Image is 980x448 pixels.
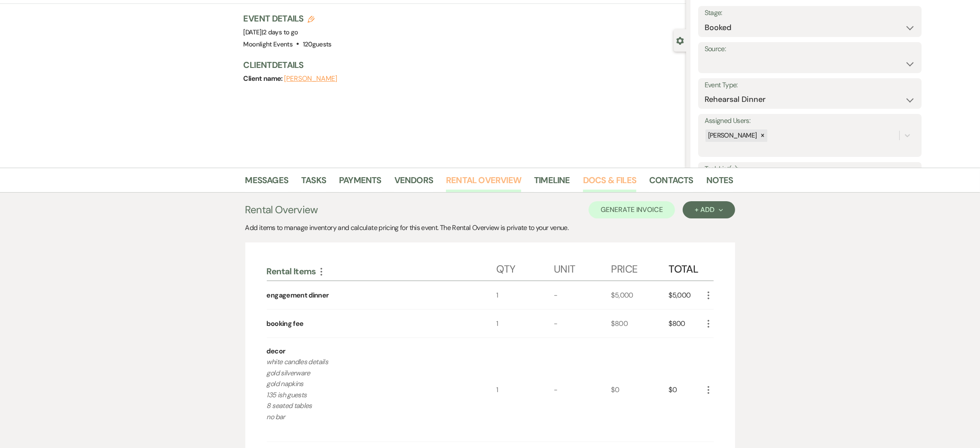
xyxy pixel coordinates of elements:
[705,7,915,19] label: Stage:
[669,338,703,442] div: $0
[245,202,318,218] h3: Rental Overview
[705,79,915,92] label: Event Type:
[496,338,554,442] div: 1
[301,173,326,192] a: Tasks
[303,40,332,49] span: 120 guests
[496,281,554,309] div: 1
[554,310,611,338] div: -
[339,173,382,192] a: Payments
[262,28,298,37] span: |
[496,310,554,338] div: 1
[554,338,611,442] div: -
[611,255,669,280] div: Price
[245,223,735,233] div: Add items to manage inventory and calculate pricing for this event. The Rental Overview is privat...
[676,36,684,44] button: Close lead details
[669,255,703,280] div: Total
[683,201,735,218] button: + Add
[669,310,703,338] div: $800
[267,346,286,356] div: decor
[589,201,675,218] button: Generate Invoice
[705,43,915,55] label: Source:
[554,281,611,309] div: -
[554,255,611,280] div: Unit
[267,356,473,433] p: white candles details gold silverware gold napkins 135 ish guests 8 seated tables no bar
[611,310,669,338] div: $800
[649,173,693,192] a: Contacts
[267,266,497,277] div: Rental Items
[705,115,915,127] label: Assigned Users:
[267,290,329,301] div: engagement dinner
[244,28,298,37] span: [DATE]
[705,129,758,142] div: [PERSON_NAME]
[583,173,636,192] a: Docs & Files
[706,173,733,192] a: Notes
[244,74,284,83] span: Client name:
[446,173,521,192] a: Rental Overview
[611,281,669,309] div: $5,000
[244,40,293,49] span: Moonlight Events
[611,338,669,442] div: $0
[394,173,433,192] a: Vendors
[267,319,304,329] div: booking fee
[695,206,723,213] div: + Add
[534,173,570,192] a: Timeline
[705,163,915,175] label: Task List(s):
[284,75,337,82] button: [PERSON_NAME]
[496,255,554,280] div: Qty
[244,12,332,25] h3: Event Details
[244,59,678,71] h3: Client Details
[669,281,703,309] div: $5,000
[263,28,298,37] span: 2 days to go
[245,173,289,192] a: Messages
